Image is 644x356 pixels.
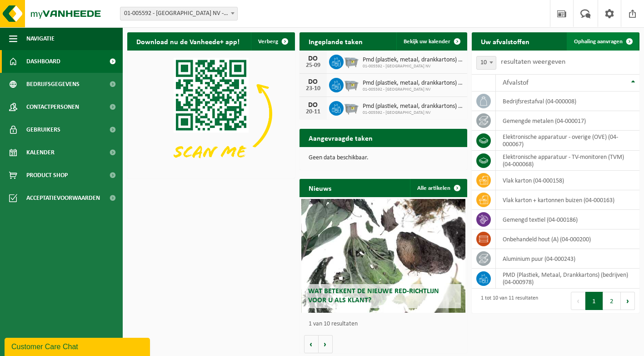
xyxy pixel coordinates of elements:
[26,73,80,96] span: Bedrijfsgegevens
[496,131,639,151] td: elektronische apparatuur - overige (OVE) (04-000067)
[571,292,585,310] button: Previous
[258,39,278,45] span: Verberg
[251,32,294,51] button: Verberg
[404,39,450,45] span: Bekijk uw kalender
[308,288,439,304] span: Wat betekent de nieuwe RED-richtlijn voor u als klant?
[363,56,463,64] span: Pmd (plastiek, metaal, drankkartons) (bedrijven)
[496,92,639,111] td: bedrijfsrestafval (04-000008)
[472,32,539,50] h2: Uw afvalstoffen
[477,56,496,69] span: 10
[496,151,639,171] td: elektronische apparatuur - TV-monitoren (TVM) (04-000068)
[301,199,466,313] a: Wat betekent de nieuwe RED-richtlijn voor u als klant?
[503,79,529,86] span: Afvalstof
[496,229,639,249] td: onbehandeld hout (A) (04-000200)
[574,39,623,45] span: Ophaling aanvragen
[621,292,635,310] button: Next
[26,96,79,118] span: Contactpersonen
[363,103,463,110] span: Pmd (plastiek, metaal, drankkartons) (bedrijven)
[396,32,466,51] a: Bekijk uw kalender
[496,171,639,190] td: vlak karton (04-000158)
[585,292,603,310] button: 1
[26,164,68,187] span: Product Shop
[363,110,463,116] span: 01-005592 - [GEOGRAPHIC_DATA] NV
[120,7,238,20] span: 01-005592 - COPAHOME NV - KORTRIJK
[309,155,458,161] p: Geen data beschikbaar.
[496,249,639,269] td: aluminium puur (04-000243)
[363,80,463,87] span: Pmd (plastiek, metaal, drankkartons) (bedrijven)
[501,58,565,66] label: resultaten weergeven
[127,32,249,50] h2: Download nu de Vanheede+ app!
[5,336,152,356] iframe: chat widget
[476,56,496,70] span: 10
[567,32,639,51] a: Ophaling aanvragen
[309,321,463,327] p: 1 van 10 resultaten
[496,210,639,229] td: gemengd textiel (04-000186)
[304,109,322,115] div: 20-11
[304,55,322,62] div: DO
[496,190,639,210] td: vlak karton + kartonnen buizen (04-000163)
[300,179,340,197] h2: Nieuws
[26,27,55,50] span: Navigatie
[496,111,639,131] td: gemengde metalen (04-000017)
[496,269,639,289] td: PMD (Plastiek, Metaal, Drankkartons) (bedrijven) (04-000978)
[344,76,359,92] img: WB-2500-GAL-GY-01
[26,141,55,164] span: Kalender
[410,179,466,197] a: Alle artikelen
[304,78,322,86] div: DO
[319,335,333,353] button: Volgende
[603,292,621,310] button: 2
[344,100,359,115] img: WB-2500-GAL-GY-01
[127,51,295,177] img: Download de VHEPlus App
[344,53,359,69] img: WB-2500-GAL-GY-01
[300,129,382,147] h2: Aangevraagde taken
[26,50,60,73] span: Dashboard
[304,102,322,109] div: DO
[120,7,237,20] span: 01-005592 - COPAHOME NV - KORTRIJK
[476,291,538,311] div: 1 tot 10 van 11 resultaten
[363,64,463,69] span: 01-005592 - [GEOGRAPHIC_DATA] NV
[363,87,463,92] span: 01-005592 - [GEOGRAPHIC_DATA] NV
[26,187,100,209] span: Acceptatievoorwaarden
[26,118,60,141] span: Gebruikers
[304,86,322,92] div: 23-10
[304,62,322,69] div: 25-09
[300,32,372,50] h2: Ingeplande taken
[304,335,319,353] button: Vorige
